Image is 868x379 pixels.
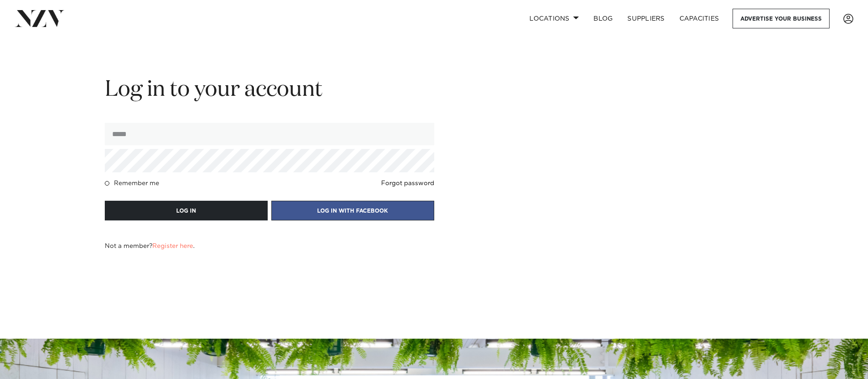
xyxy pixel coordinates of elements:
[672,9,727,28] a: Capacities
[522,9,586,28] a: Locations
[152,243,193,249] a: Register here
[105,242,194,250] h4: Not a member? .
[586,9,620,28] a: BLOG
[271,206,434,214] a: LOG IN WITH FACEBOOK
[733,9,830,28] a: Advertise your business
[381,180,434,187] a: Forgot password
[105,201,268,220] button: LOG IN
[271,201,434,220] button: LOG IN WITH FACEBOOK
[15,10,65,27] img: nzv-logo.png
[114,180,159,187] h4: Remember me
[105,76,434,104] h2: Log in to your account
[620,9,672,28] a: SUPPLIERS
